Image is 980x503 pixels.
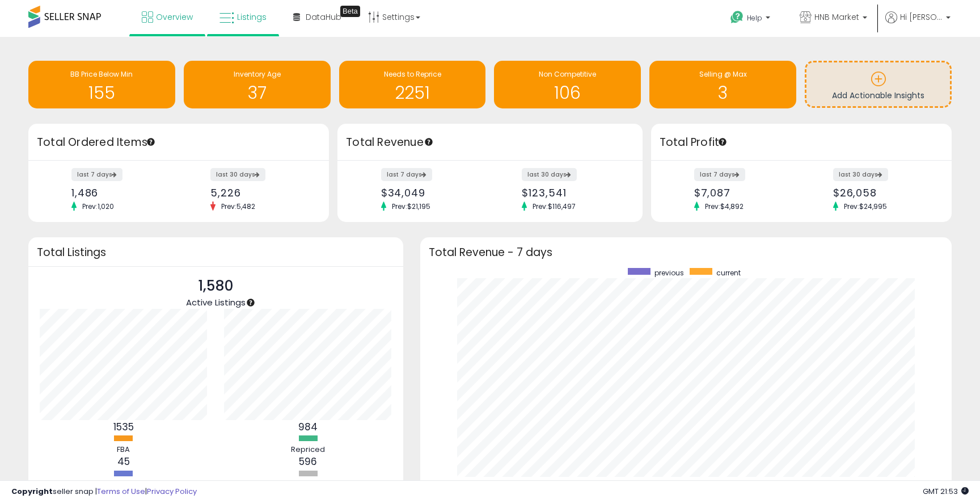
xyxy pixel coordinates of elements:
[156,11,193,23] span: Overview
[71,187,170,199] div: 1,486
[381,168,432,181] label: last 7 days
[274,445,342,455] div: Repriced
[216,202,261,211] span: Prev: 5,482
[186,296,246,308] span: Active Listings
[234,69,281,79] span: Inventory Age
[716,268,741,278] span: current
[117,455,130,468] b: 45
[522,187,622,199] div: $123,541
[654,268,684,278] span: previous
[814,11,859,23] span: HNB Market
[699,202,749,211] span: Prev: $4,892
[339,61,486,108] a: Needs to Reprice 2251
[146,137,156,147] div: Tooltip anchor
[77,202,120,211] span: Prev: 1,020
[694,168,745,181] label: last 7 days
[113,420,134,434] b: 1535
[184,61,331,108] a: Inventory Age 37
[34,83,170,102] h1: 155
[345,83,480,102] h1: 2251
[11,487,197,497] div: seller snap | |
[500,83,635,102] h1: 106
[237,11,267,23] span: Listings
[838,202,893,211] span: Prev: $24,995
[649,61,796,108] a: Selling @ Max 3
[306,11,341,23] span: DataHub
[717,137,728,147] div: Tooltip anchor
[186,275,246,297] p: 1,580
[527,202,581,211] span: Prev: $116,497
[90,479,158,490] div: FBM
[11,486,53,497] strong: Copyright
[346,135,634,150] h3: Total Revenue
[90,445,158,455] div: FBA
[386,202,436,211] span: Prev: $21,195
[730,10,744,24] i: Get Help
[832,90,924,101] span: Add Actionable Insights
[189,83,325,102] h1: 37
[97,486,145,497] a: Terms of Use
[721,2,782,37] a: Help
[340,6,360,17] div: Tooltip anchor
[806,62,950,106] a: Add Actionable Insights
[885,11,951,37] a: Hi [PERSON_NAME]
[694,187,793,199] div: $7,087
[28,61,175,108] a: BB Price Below Min 155
[747,13,762,23] span: Help
[923,486,969,497] span: 2025-10-7 21:53 GMT
[429,248,943,257] h3: Total Revenue - 7 days
[384,69,441,79] span: Needs to Reprice
[299,455,317,468] b: 596
[424,137,434,147] div: Tooltip anchor
[210,168,265,181] label: last 30 days
[522,168,577,181] label: last 30 days
[699,69,747,79] span: Selling @ Max
[494,61,641,108] a: Non Competitive 106
[900,11,943,23] span: Hi [PERSON_NAME]
[70,69,133,79] span: BB Price Below Min
[298,420,318,434] b: 984
[246,297,256,308] div: Tooltip anchor
[37,248,395,257] h3: Total Listings
[274,479,342,490] div: Not Repriced
[833,168,888,181] label: last 30 days
[660,135,943,150] h3: Total Profit
[37,135,320,150] h3: Total Ordered Items
[71,168,122,181] label: last 7 days
[655,83,791,102] h1: 3
[539,69,596,79] span: Non Competitive
[210,187,309,199] div: 5,226
[147,486,197,497] a: Privacy Policy
[381,187,481,199] div: $34,049
[833,187,932,199] div: $26,058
